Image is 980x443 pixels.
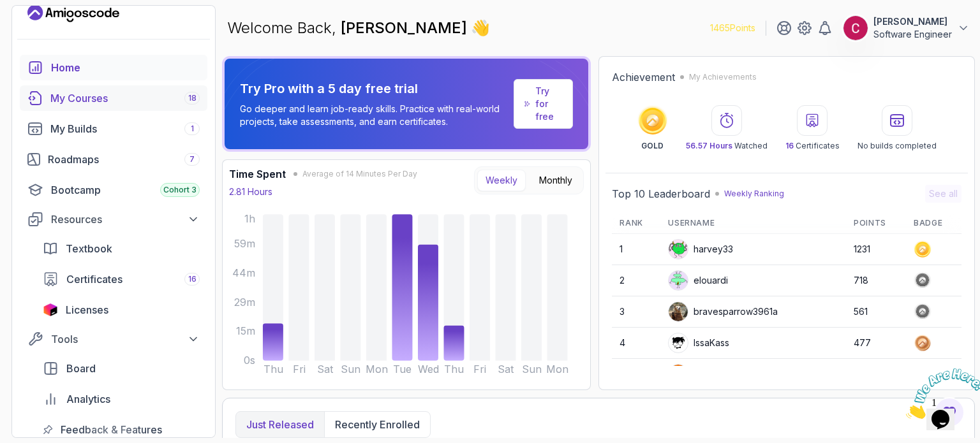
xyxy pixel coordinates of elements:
div: wildmongoosefb425 [668,364,780,384]
div: My Courses [50,91,200,106]
span: Certificates [66,272,122,287]
tspan: Fri [474,363,487,375]
td: 384 [846,359,906,390]
a: builds [20,116,207,142]
p: 2.81 Hours [229,185,272,198]
span: 1 [5,5,10,16]
span: 18 [188,93,197,103]
span: 16 [785,141,794,150]
span: Analytics [66,391,110,407]
tspan: Fri [293,363,306,375]
span: 16 [188,274,197,284]
span: Licenses [66,302,108,317]
a: textbook [35,236,207,261]
p: Recently enrolled [335,417,420,432]
tspan: Mon [366,363,388,375]
p: Go deeper and learn job-ready skills. Practice with real-world projects, take assessments, and ea... [240,103,509,128]
th: Rank [612,213,660,234]
a: licenses [35,297,207,323]
h2: Top 10 Leaderboard [612,186,710,201]
th: Username [660,213,846,234]
a: Landing page [27,3,119,24]
button: See all [925,185,961,203]
th: Badge [906,213,961,234]
a: roadmaps [20,147,207,172]
button: Recently enrolled [324,412,430,437]
td: 477 [846,328,906,359]
span: 7 [189,154,195,164]
div: Resources [51,212,200,227]
img: Chat attention grabber [5,5,84,55]
span: 1 [191,124,194,134]
tspan: Thu [444,363,464,375]
span: Board [66,361,96,376]
p: GOLD [641,141,664,151]
tspan: Thu [264,363,283,375]
a: courses [20,85,207,111]
span: Textbook [66,241,112,256]
tspan: Tue [393,363,412,375]
td: 4 [612,328,660,359]
span: 👋 [471,18,490,38]
p: Welcome Back, [227,18,490,38]
h3: Time Spent [229,166,286,182]
p: Certificates [785,141,840,151]
span: Average of 14 Minutes Per Day [302,169,417,179]
div: My Builds [50,121,200,136]
span: Cohort 3 [163,185,197,195]
p: Weekly Ranking [724,189,784,199]
a: board [35,356,207,381]
tspan: Sat [317,363,334,375]
a: Try for free [535,85,562,123]
span: [PERSON_NAME] [341,18,471,37]
img: default monster avatar [669,271,688,290]
tspan: 15m [236,326,255,338]
td: 1 [612,234,660,265]
a: certificates [35,266,207,292]
button: Weekly [477,170,526,191]
div: Tools [51,331,200,347]
a: Try for free [514,79,573,129]
p: Just released [246,417,314,432]
th: Points [846,213,906,234]
img: default monster avatar [669,240,688,259]
h2: Achievement [612,69,675,85]
img: user profile image [669,365,688,384]
iframe: chat widget [901,363,980,424]
img: user profile image [843,16,868,40]
td: 5 [612,359,660,390]
div: elouardi [668,270,728,291]
tspan: Wed [418,363,439,375]
button: Tools [20,328,207,351]
button: Monthly [531,170,581,191]
div: bravesparrow3961a [668,301,778,322]
tspan: 0s [244,355,255,367]
p: Try Pro with a 5 day free trial [240,80,509,98]
a: feedback [35,417,207,442]
a: bootcamp [20,177,207,203]
button: user profile image[PERSON_NAME]Software Engineer [843,15,970,41]
td: 2 [612,265,660,296]
p: 1465 Points [710,22,755,34]
p: Watched [686,141,768,151]
td: 718 [846,265,906,296]
div: Home [51,60,200,75]
p: My Achievements [689,72,757,82]
tspan: 59m [234,238,255,250]
tspan: 1h [244,213,255,225]
button: Resources [20,208,207,231]
img: user profile image [669,333,688,352]
div: IssaKass [668,333,729,353]
td: 1231 [846,234,906,265]
a: home [20,55,207,80]
tspan: 44m [232,267,255,279]
div: harvey33 [668,239,733,259]
tspan: Sat [498,363,515,375]
p: Software Engineer [873,28,952,41]
td: 561 [846,296,906,328]
td: 3 [612,296,660,328]
tspan: 29m [234,296,255,309]
div: Bootcamp [51,182,200,198]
